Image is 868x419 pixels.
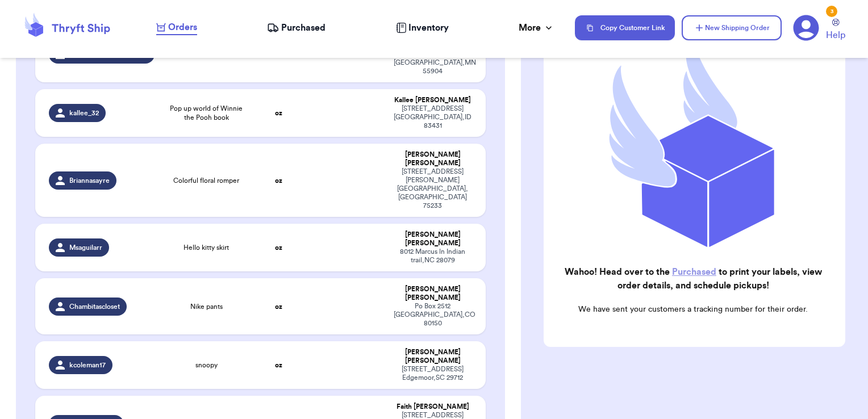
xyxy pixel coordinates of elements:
[394,365,473,382] div: [STREET_ADDRESS] Edgemoor , SC 29712
[275,244,282,251] strong: oz
[793,15,819,41] a: 3
[394,403,473,411] div: Faith [PERSON_NAME]
[156,20,197,35] a: Orders
[190,302,223,311] span: Nike pants
[69,108,99,118] span: kallee_32
[575,15,675,40] button: Copy Customer Link
[275,362,282,368] strong: oz
[826,6,837,17] div: 3
[168,104,245,122] span: Pop up world of Winnie the Pooh book
[168,20,197,34] span: Orders
[69,176,110,185] span: Briannasayre
[826,19,845,42] a: Help
[195,361,218,370] span: snoopy
[69,243,102,252] span: Msaguilarr
[553,265,834,292] h2: Wahoo! Head over to the to print your labels, view order details, and schedule pickups!
[394,231,473,248] div: [PERSON_NAME] [PERSON_NAME]
[394,167,473,210] div: [STREET_ADDRESS][PERSON_NAME] [GEOGRAPHIC_DATA] , [GEOGRAPHIC_DATA] 75233
[275,177,282,184] strong: oz
[682,15,782,40] button: New Shipping Order
[394,302,473,328] div: Po Box 2512 [GEOGRAPHIC_DATA] , CO 80150
[826,28,845,42] span: Help
[394,150,473,167] div: [PERSON_NAME] [PERSON_NAME]
[267,21,325,35] a: Purchased
[275,303,282,310] strong: oz
[394,348,473,365] div: [PERSON_NAME] [PERSON_NAME]
[396,21,449,35] a: Inventory
[519,21,554,35] div: More
[69,361,106,370] span: kcoleman17
[553,304,834,315] p: We have sent your customers a tracking number for their order.
[69,302,120,311] span: Chambitascloset
[408,21,449,35] span: Inventory
[394,104,473,130] div: [STREET_ADDRESS] [GEOGRAPHIC_DATA] , ID 83431
[672,267,716,276] a: Purchased
[173,176,239,185] span: Colorful floral romper
[394,248,473,265] div: 8012 Marcus ln Indian trail , NC 28079
[183,243,229,252] span: Hello kitty skirt
[275,110,282,116] strong: oz
[394,285,473,302] div: [PERSON_NAME] [PERSON_NAME]
[394,96,473,104] div: Kallee [PERSON_NAME]
[281,21,325,35] span: Purchased
[394,50,473,76] div: [STREET_ADDRESS] [GEOGRAPHIC_DATA] , MN 55904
